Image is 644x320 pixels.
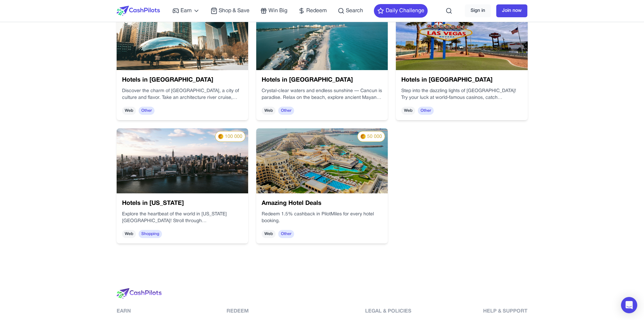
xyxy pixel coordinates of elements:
[256,128,388,193] img: f4d51b26-054f-4fe1-9e86-c60ce0858037.png
[483,307,527,315] div: Help & Support
[465,4,491,17] a: Sign in
[117,128,248,193] img: 90295c49-39b3-4d07-821e-e60fd50448f6.jpg
[262,107,276,115] span: Web
[374,4,428,18] button: Daily Challenge
[172,7,200,15] a: Earn
[219,7,249,15] span: Shop & Save
[278,107,294,115] span: Other
[278,230,294,238] span: Other
[298,7,327,15] a: Redeem
[139,107,154,115] span: Other
[218,134,223,139] img: PMs
[621,297,637,313] div: Open Intercom Messenger
[256,5,388,70] img: 064367e9-8bb9-4a01-b4b0-dda5bd5b0912.jpg
[139,230,162,238] span: Shopping
[306,7,327,15] span: Redeem
[418,107,434,115] span: Other
[338,7,363,15] a: Search
[122,76,243,85] h3: Hotels in [GEOGRAPHIC_DATA]
[225,133,242,140] span: 100 000
[268,7,287,15] span: Win Big
[262,88,382,101] p: Crystal-clear waters and endless sunshine — Cancun is paradise. Relax on the beach, explore ancie...
[122,107,136,115] span: Web
[262,76,382,85] h3: Hotels in [GEOGRAPHIC_DATA]
[262,199,382,208] h3: Amazing Hotel Deals
[262,230,276,238] span: Web
[211,7,249,15] a: Shop & Save
[226,307,293,315] div: Redeem
[496,4,527,17] a: Join now
[401,76,522,85] h3: Hotels in [GEOGRAPHIC_DATA]
[117,307,155,315] div: Earn
[401,107,415,115] span: Web
[122,211,243,225] p: Explore the heartbeat of the world in [US_STATE][GEOGRAPHIC_DATA]! Stroll through [GEOGRAPHIC_DAT...
[122,88,243,101] p: Discover the charm of [GEOGRAPHIC_DATA], a city of culture and flavor. Take an architecture river...
[262,211,382,225] p: Redeem 1.5% cashback in PilotMiles for every hotel booking.
[117,5,248,70] img: 290821d7-c04b-4285-a96b-ef5b6dd2c021.jpg
[360,134,366,139] img: PMs
[365,307,411,315] div: Legal & Policies
[122,230,136,238] span: Web
[117,6,160,16] img: CashPilots Logo
[117,288,162,299] img: logo
[367,133,382,140] span: 50 000
[396,5,527,70] img: 82120ea1-1fae-4025-9db1-3b4e6a6709f9.jpg
[181,7,192,15] span: Earn
[346,7,363,15] span: Search
[260,7,287,15] a: Win Big
[401,88,522,101] p: Step into the dazzling lights of [GEOGRAPHIC_DATA]! Try your luck at world-famous casinos, catch ...
[122,199,243,208] h3: Hotels in [US_STATE]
